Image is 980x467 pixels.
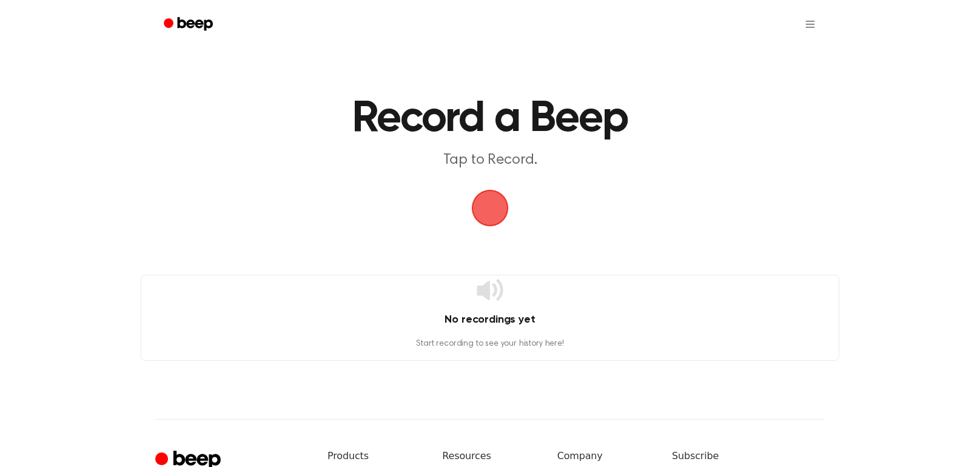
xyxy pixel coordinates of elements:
[257,150,723,170] p: Tap to Record.
[141,338,839,351] p: Start recording to see your history here!
[472,190,508,226] img: Beep Logo
[796,10,825,39] button: Open menu
[442,449,537,463] h6: Resources
[180,97,800,141] h1: Record a Beep
[557,449,653,463] h6: Company
[327,449,423,463] h6: Products
[141,312,839,328] h4: No recordings yet
[672,449,825,463] h6: Subscribe
[155,13,224,36] a: Beep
